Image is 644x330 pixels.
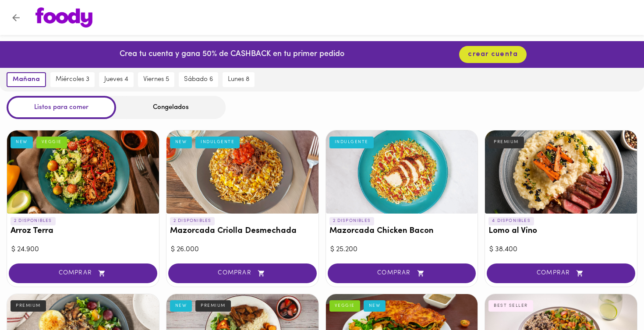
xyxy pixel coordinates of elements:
[364,300,386,312] div: NEW
[170,300,192,312] div: NEW
[488,217,534,225] p: 4 DISPONIBLES
[168,263,317,283] button: COMPRAR
[11,300,46,312] div: PREMIUM
[329,300,360,312] div: VEGGIE
[170,227,315,236] h3: Mazorcada Criolla Desmechada
[120,49,344,60] p: Crea tu cuenta y gana 50% de CASHBACK en tu primer pedido
[20,270,146,277] span: COMPRAR
[328,263,476,283] button: COMPRAR
[170,137,192,148] div: NEW
[116,96,226,119] div: Congelados
[99,72,134,87] button: jueves 4
[488,300,533,312] div: BEST SELLER
[195,300,231,312] div: PREMIUM
[7,96,116,119] div: Listos para comer
[488,227,633,236] h3: Lomo al Vino
[13,76,40,84] span: mañana
[339,270,465,277] span: COMPRAR
[11,217,56,225] p: 2 DISPONIBLES
[11,245,155,255] div: $ 24.900
[143,76,169,84] span: viernes 5
[488,137,524,148] div: PREMIUM
[5,7,27,28] button: Volver
[36,137,67,148] div: VEGGIE
[459,46,527,63] button: crear cuenta
[468,50,518,59] span: crear cuenta
[56,76,89,84] span: miércoles 3
[11,227,156,236] h3: Arroz Terra
[329,137,374,148] div: INDULGENTE
[489,245,633,255] div: $ 38.400
[138,72,174,87] button: viernes 5
[179,72,218,87] button: sábado 6
[7,72,46,87] button: mañana
[7,130,159,214] div: Arroz Terra
[170,217,215,225] p: 2 DISPONIBLES
[104,76,128,84] span: jueves 4
[487,263,635,283] button: COMPRAR
[179,270,306,277] span: COMPRAR
[184,76,213,84] span: sábado 6
[593,279,635,321] iframe: Messagebird Livechat Widget
[498,270,624,277] span: COMPRAR
[329,217,375,225] p: 2 DISPONIBLES
[485,130,637,214] div: Lomo al Vino
[50,72,95,87] button: miércoles 3
[11,137,33,148] div: NEW
[195,137,240,148] div: INDULGENTE
[166,130,318,214] div: Mazorcada Criolla Desmechada
[329,227,474,236] h3: Mazorcada Chicken Bacon
[228,76,249,84] span: lunes 8
[9,263,157,283] button: COMPRAR
[223,72,255,87] button: lunes 8
[330,245,474,255] div: $ 25.200
[326,130,478,214] div: Mazorcada Chicken Bacon
[35,7,92,28] img: logo.png
[171,245,314,255] div: $ 26.000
